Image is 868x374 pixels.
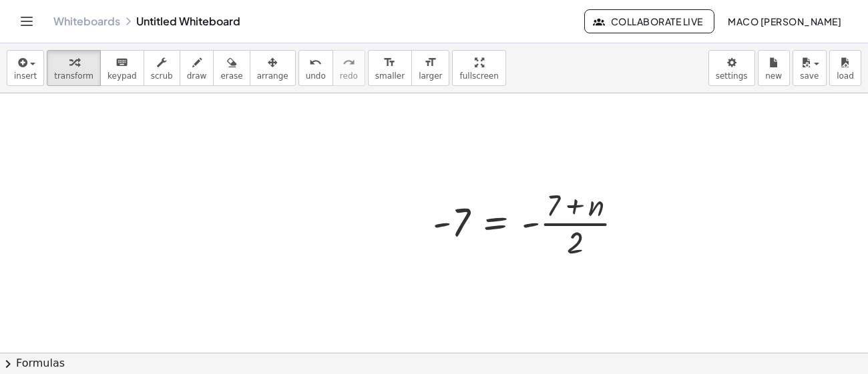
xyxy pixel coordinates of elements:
[411,50,449,86] button: format_sizelarger
[452,50,505,86] button: fullscreen
[309,55,322,71] i: undo
[213,50,250,86] button: erase
[383,55,396,71] i: format_size
[116,55,128,71] i: keyboard
[107,71,137,81] span: keypad
[333,50,365,86] button: redoredo
[257,71,288,81] span: arrange
[424,55,437,71] i: format_size
[14,71,37,81] span: insert
[758,50,790,86] button: new
[584,9,714,33] button: Collaborate Live
[100,50,144,86] button: keyboardkeypad
[144,50,180,86] button: scrub
[54,71,93,81] span: transform
[180,50,214,86] button: draw
[7,50,44,86] button: insert
[793,50,827,86] button: save
[368,50,412,86] button: format_sizesmaller
[343,55,355,71] i: redo
[151,71,173,81] span: scrub
[53,15,120,28] a: Whiteboards
[800,71,819,81] span: save
[717,9,852,33] button: Maco [PERSON_NAME]
[340,71,358,81] span: redo
[765,71,782,81] span: new
[596,15,702,27] span: Collaborate Live
[716,71,748,81] span: settings
[220,71,242,81] span: erase
[298,50,333,86] button: undoundo
[829,50,861,86] button: load
[47,50,101,86] button: transform
[375,71,405,81] span: smaller
[306,71,326,81] span: undo
[250,50,296,86] button: arrange
[837,71,854,81] span: load
[16,11,37,32] button: Toggle navigation
[459,71,498,81] span: fullscreen
[708,50,755,86] button: settings
[187,71,207,81] span: draw
[728,15,841,27] span: Maco [PERSON_NAME]
[419,71,442,81] span: larger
